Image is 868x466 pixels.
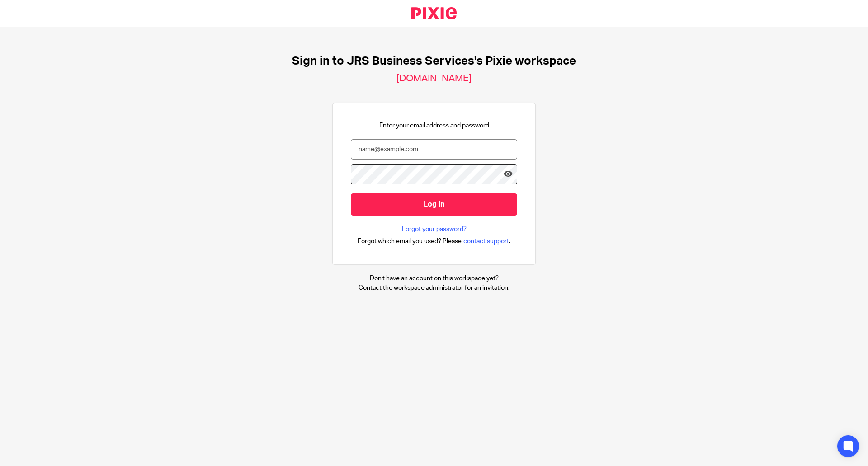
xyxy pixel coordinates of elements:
span: Forgot which email you used? Please [358,237,462,246]
p: Contact the workspace administrator for an invitation. [359,283,509,292]
div: . [358,236,511,246]
p: Enter your email address and password [379,121,489,130]
span: contact support [463,237,509,246]
a: Forgot your password? [402,225,467,234]
input: name@example.com [351,139,517,160]
h2: [DOMAIN_NAME] [396,73,472,85]
input: Log in [351,193,517,216]
h1: Sign in to JRS Business Services's Pixie workspace [292,54,576,68]
p: Don't have an account on this workspace yet? [359,274,509,283]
